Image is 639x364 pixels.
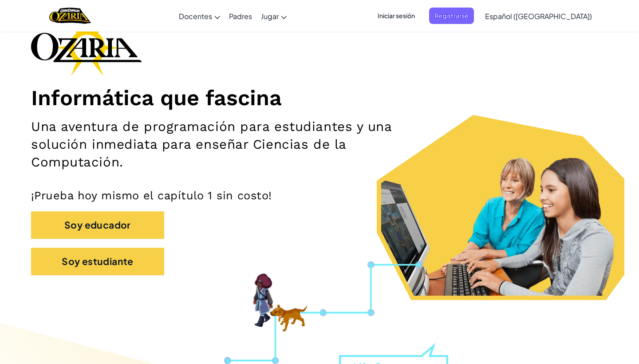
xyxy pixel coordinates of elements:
a: Docentes [174,4,225,28]
a: Jugar [256,4,291,28]
span: Español ([GEOGRAPHIC_DATA]) [485,12,592,21]
button: Soy educador [31,211,164,239]
img: Home [49,7,91,25]
button: Soy estudiante [31,248,164,275]
button: Registrarse [429,8,474,24]
a: Español ([GEOGRAPHIC_DATA]) [481,4,596,28]
button: Iniciar sesión [372,8,420,24]
span: Jugar [261,12,279,21]
p: ¡Prueba hoy mismo el capítulo 1 sin costo! [31,189,608,203]
a: Padres [225,4,256,28]
img: Ozaria branding logo [31,19,142,76]
span: Docentes [179,12,212,21]
a: Ozaria by CodeCombat logo [49,7,91,25]
h1: Informática que fascina [31,85,608,111]
h2: Una aventura de programación para estudiantes y una solución inmediata para enseñar Ciencias de l... [31,118,418,171]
